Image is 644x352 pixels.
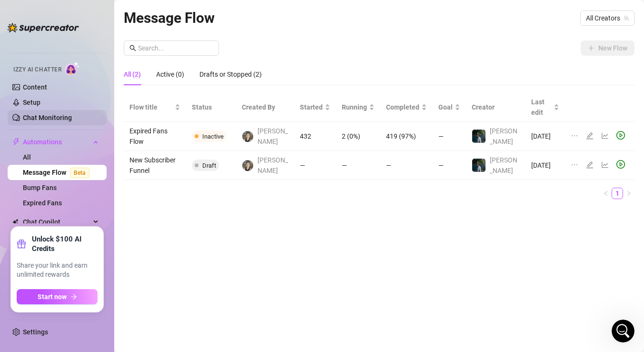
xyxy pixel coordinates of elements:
th: Created By [236,93,295,122]
span: Chat Copilot [23,214,90,230]
td: 419 (97%) [380,122,433,151]
li: 1 [612,188,623,199]
th: Last edit [525,93,565,122]
div: Drafts or Stopped (2) [199,69,262,80]
span: Goal [438,102,453,112]
span: play-circle [616,131,625,140]
a: Content [23,83,47,91]
span: Flow title [129,102,173,112]
td: [DATE] [525,151,565,180]
div: Mauricio says… [8,26,183,48]
div: thanks [145,26,183,47]
img: Profile image for Ella [27,5,42,20]
span: Beta [70,168,89,178]
span: edit [586,132,594,140]
button: Emoji picker [15,279,22,287]
span: team [624,15,629,21]
textarea: Message… [8,259,182,275]
span: search [129,45,136,51]
td: — [294,151,336,180]
article: Message Flow [124,7,215,29]
th: Creator [466,93,525,122]
a: Message FlowBeta [23,169,93,176]
a: Bump Fans [23,184,57,191]
td: 432 [294,122,336,151]
span: Running [342,102,367,112]
div: I have done the requirements. Could you help me get it started? thank you [34,238,183,268]
button: Send a message… [163,275,178,291]
a: Expired Fans [23,199,62,207]
div: [DATE] [8,225,183,238]
div: I have done the requirements. Could you help me get it started? thank you [42,244,175,262]
span: Inactive [202,133,224,140]
th: Started [294,93,336,122]
span: edit [586,161,594,169]
th: Completed [380,93,433,122]
th: Flow title [124,93,186,122]
span: [PERSON_NAME] [258,155,289,176]
li: Previous Page [600,188,612,199]
td: — [433,151,466,180]
span: Started [300,102,323,112]
div: Hi! I see you’ve tried turning [PERSON_NAME] on but it still says to contact the team. To get eve... [15,104,149,179]
td: — [336,151,380,180]
div: Once those updates are done, we’ll be able to proceed. Let me know if you need any help with this! [15,184,149,212]
button: go back [6,4,24,22]
td: [DATE] [525,122,565,151]
div: [DATE] [8,86,183,99]
span: Start now [38,293,67,301]
a: Setup [23,99,40,106]
button: Upload attachment [45,279,53,287]
a: 1 [612,188,623,199]
div: I tried turning izzy on and still says contact team [42,54,175,72]
span: Automations [23,134,90,150]
button: Home [149,4,167,22]
td: — [380,151,433,180]
span: All Creators [586,11,629,25]
div: Close [167,4,184,21]
span: arrow-right [70,293,77,300]
span: left [603,191,609,196]
span: Draft [202,162,216,169]
button: Gif picker [30,279,38,287]
th: Status [186,93,236,122]
div: I tried turning izzy on and still says contact team [34,48,183,78]
td: New Subscriber Funnel [124,151,186,180]
span: [PERSON_NAME] [258,126,289,147]
span: right [626,191,632,196]
span: Completed [386,102,419,112]
button: left [600,188,612,199]
div: Hi! I see you’ve tried turning [PERSON_NAME] on but it still says to contact the team. To get eve... [8,99,156,218]
span: [PERSON_NAME] [490,127,517,145]
span: ellipsis [571,132,578,140]
a: All [23,153,31,161]
img: AI Chatter [65,61,80,75]
button: New Flow [581,40,634,56]
button: right [623,188,634,199]
a: Chat Monitoring [23,114,72,121]
span: Last edit [531,97,552,118]
img: Chat Copilot [12,219,19,225]
td: — [433,122,466,151]
span: Share your link and earn unlimited rewards [17,261,98,280]
span: ellipsis [571,161,578,169]
li: Next Page [623,188,634,199]
span: [PERSON_NAME] [490,156,517,174]
span: Izzy AI Chatter [13,65,61,74]
div: Mauricio says… [8,48,183,86]
span: line-chart [601,132,609,140]
span: thunderbolt [12,138,20,146]
div: Giselle says… [8,99,183,225]
td: Expired Fans Flow [124,122,186,151]
input: Search... [138,43,213,53]
h1: [PERSON_NAME] [46,9,108,16]
button: Start recording [60,279,68,287]
div: thanks [153,32,175,41]
img: logo-BBDzfeDw.svg [8,23,79,32]
td: 2 (0%) [336,122,380,151]
span: line-chart [601,161,609,169]
div: Mauricio says… [8,238,183,276]
img: Mateo [472,130,485,143]
button: Start nowarrow-right [17,289,98,304]
th: Running [336,93,380,122]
